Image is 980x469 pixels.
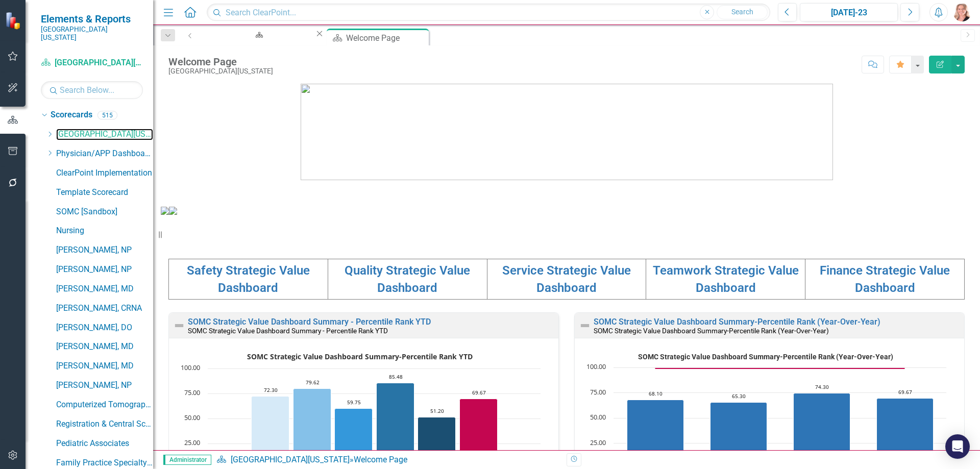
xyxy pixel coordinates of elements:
a: Computerized Tomography ([GEOGRAPHIC_DATA]) [56,399,153,411]
g: Goal, series 2 of 3. Line with 4 data points. [653,366,907,371]
path: FY2024, 79.62. Quality. [293,388,331,468]
div: » [216,454,559,466]
text: 25.00 [590,438,606,447]
a: [PERSON_NAME], NP [56,264,153,276]
g: Quality, bar series 2 of 6 with 1 bar. [293,388,331,468]
a: SOMC Strategic Value Dashboard Summary-Percentile Rank (Year-Over-Year) [594,317,880,327]
a: [PERSON_NAME], NP [56,244,153,256]
text: 25.00 [184,438,200,447]
text: 100.00 [181,363,200,372]
a: [GEOGRAPHIC_DATA][US_STATE] [231,455,350,464]
img: Not Defined [173,319,185,332]
a: Nursing [56,225,153,237]
text: SOMC Strategic Value Dashboard Summary-Percentile Rank (Year-Over-Year) [638,353,893,361]
a: [PERSON_NAME], MD [56,283,153,295]
g: Finance, bar series 5 of 6 with 1 bar. [418,417,456,468]
img: download%20somc%20strategic%20values%20v2.png [169,207,177,215]
div: [GEOGRAPHIC_DATA][US_STATE] [168,67,273,75]
small: [GEOGRAPHIC_DATA][US_STATE] [41,25,143,42]
text: 100.00 [586,362,606,371]
g: Teamwork, bar series 4 of 6 with 1 bar. [377,383,414,468]
a: [PERSON_NAME], DO [56,322,153,334]
div: 515 [97,111,117,119]
a: SOMC Strategic Value Dashboard Summary - Percentile Rank YTD [188,317,431,327]
text: 72.30 [264,386,278,393]
path: FY2023, 74.3. Percentile Rank. [794,393,850,468]
text: 50.00 [590,412,606,422]
a: Scorecards [51,109,92,121]
span: Administrator [163,455,211,465]
path: FY2024, 85.48. Teamwork. [377,383,414,468]
a: ClearPoint Implementation [56,167,153,179]
div: [DATE]-23 [803,7,894,19]
text: 59.75 [347,399,361,406]
a: Service Strategic Value Dashboard [502,263,631,295]
a: Template Scorecard [56,187,153,199]
text: 69.67 [472,389,486,396]
text: 69.67 [898,388,912,396]
a: SOMC [Sandbox] [56,206,153,218]
button: [DATE]-23 [800,3,898,21]
div: Welcome Page [346,32,426,44]
path: FY2024, 69.67. Overall YTD. [460,399,498,468]
a: Family Practice Specialty Associates ([PERSON_NAME]) [56,457,153,469]
small: SOMC Strategic Value Dashboard Summary - Percentile Rank YTD [188,327,388,335]
a: Quality Strategic Value Dashboard [345,263,470,295]
a: [PERSON_NAME], NP [56,380,153,391]
div: Welcome Page [354,455,407,464]
text: SOMC Strategic Value Dashboard Summary-Percentile Rank YTD [247,352,473,361]
span: Elements & Reports [41,13,143,25]
a: [PERSON_NAME], MD [56,360,153,372]
path: FY2022, 65.3. Percentile Rank. [710,402,767,468]
path: FY2024, 69.67. Percentile Rank. [877,398,934,468]
path: FY2021, 68.1. Percentile Rank. [627,400,684,468]
div: Open Intercom Messenger [945,434,970,459]
text: 68.10 [649,390,663,397]
a: Pediatric Associates [56,438,153,450]
a: [PERSON_NAME], MD Dashboard [201,29,314,41]
g: Overall YTD, bar series 6 of 6 with 1 bar. [460,399,498,468]
span: Search [731,8,753,16]
input: Search ClearPoint... [207,4,770,21]
a: [PERSON_NAME], MD [56,341,153,353]
text: 75.00 [184,388,200,397]
path: FY2024, 59.75. Service. [335,408,373,468]
div: [PERSON_NAME], MD Dashboard [210,38,305,51]
a: Physician/APP Dashboards [56,148,153,160]
button: Search [717,5,768,19]
path: FY2024, 72.3. Safety. [252,396,289,468]
g: Safety, bar series 1 of 6 with 1 bar. [252,396,289,468]
g: Percentile Rank, series 1 of 3. Bar series with 4 bars. [627,393,934,468]
img: ClearPoint Strategy [5,11,23,29]
text: 79.62 [306,379,320,386]
text: 75.00 [590,387,606,397]
a: [PERSON_NAME], CRNA [56,303,153,314]
img: download%20somc%20logo%20v2.png [301,84,833,180]
div: Welcome Page [168,56,273,67]
a: Safety Strategic Value Dashboard [187,263,310,295]
a: Registration & Central Scheduling [56,418,153,430]
text: 85.48 [389,373,403,380]
small: SOMC Strategic Value Dashboard Summary-Percentile Rank (Year-Over-Year) [594,327,829,335]
g: Service, bar series 3 of 6 with 1 bar. [335,408,373,468]
img: Not Defined [579,319,591,332]
a: [GEOGRAPHIC_DATA][US_STATE] [56,129,153,140]
a: Teamwork Strategic Value Dashboard [653,263,799,295]
text: 50.00 [184,413,200,422]
path: FY2024, 51.2. Finance. [418,417,456,468]
img: Tiffany LaCoste [953,3,971,21]
text: 65.30 [732,392,746,400]
text: 51.20 [430,407,444,414]
a: [GEOGRAPHIC_DATA][US_STATE] [41,57,143,69]
input: Search Below... [41,81,143,99]
a: Finance Strategic Value Dashboard [820,263,950,295]
text: 74.30 [815,383,829,390]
